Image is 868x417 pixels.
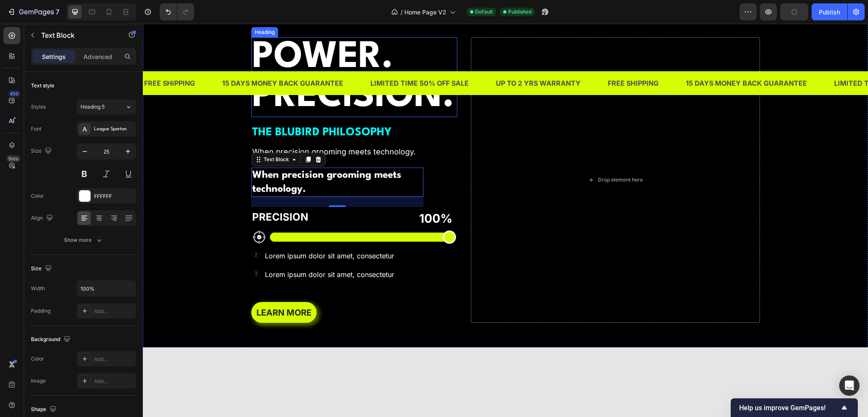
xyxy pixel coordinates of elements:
[64,236,103,244] div: Show more
[108,207,315,220] img: gempages_577436594827428579-5c9f7b22-1e06-441c-92b8-f2c349d0bb95.png
[31,146,53,157] div: Size
[109,123,280,133] p: When precision grooming meets technology.
[77,281,136,296] input: Auto
[143,24,868,417] iframe: Design area
[31,404,58,415] div: Shape
[8,90,20,97] div: 450
[31,263,53,274] div: Size
[404,8,446,17] span: Home Page V2
[475,8,493,16] span: Default
[109,145,280,172] p: When precision grooming meets technology.
[109,227,117,235] p: 2
[6,155,20,162] div: Beta
[122,245,251,257] p: Lorem ipsum dolor sit amet, consectetur
[812,3,847,20] button: Publish
[119,132,148,140] div: Text Block
[31,213,55,224] div: Align
[3,3,63,20] button: 7
[31,103,46,111] div: Styles
[109,103,249,114] strong: THE BLUBIRD PHILOSOPHY
[81,103,105,111] span: Heading 5
[109,55,312,91] strong: PRECISION.
[31,307,50,315] div: Padding
[819,8,840,17] div: Publish
[41,30,113,40] p: Text Block
[690,53,790,67] div: LIMITED TIME 50% OFF SALE
[83,52,112,61] p: Advanced
[227,53,327,67] div: LIMITED TIME 50% OFF SALE
[94,378,134,385] div: Add...
[94,126,134,133] div: League Spartan
[31,355,44,363] div: Color
[31,232,136,248] button: Show more
[94,193,134,200] div: FFFFFF
[353,53,438,66] p: UP TO 2 YRS WARRANTY
[275,183,314,206] div: Rich Text Editor. Editing area: main
[739,403,849,413] button: Show survey - Help us improve GemPages!
[31,82,54,90] div: Text style
[31,334,72,345] div: Background
[109,184,224,202] p: PRECISION
[109,16,250,52] span: POWER.
[108,144,281,173] div: Rich Text Editor. Editing area: main
[464,53,517,67] div: FREE SHIPPING
[77,99,136,115] button: Heading 5
[276,184,314,205] p: 100%
[31,285,45,292] div: Width
[839,375,860,396] div: Open Intercom Messenger
[42,52,66,61] p: Settings
[94,355,134,363] div: Add...
[110,5,134,12] div: Heading
[109,246,117,253] p: 3
[455,153,500,160] div: Drop element here
[508,8,531,16] span: Published
[56,7,59,17] p: 7
[31,192,44,200] div: Color
[122,226,251,238] p: Lorem ipsum dolor sit amet, consectetur
[108,278,174,299] a: LEARN MORE
[543,53,664,66] p: 15 DAYS MONEY BACK GUARANTEE
[108,183,225,203] div: Rich Text Editor. Editing area: main
[739,404,839,412] span: Help us improve GemPages!
[94,308,134,315] div: Add...
[114,284,169,294] span: LEARN MORE
[108,100,315,117] div: Rich Text Editor. Editing area: main
[401,8,403,17] span: /
[31,377,46,385] div: Image
[31,125,42,133] div: Font
[160,3,194,20] div: Undo/Redo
